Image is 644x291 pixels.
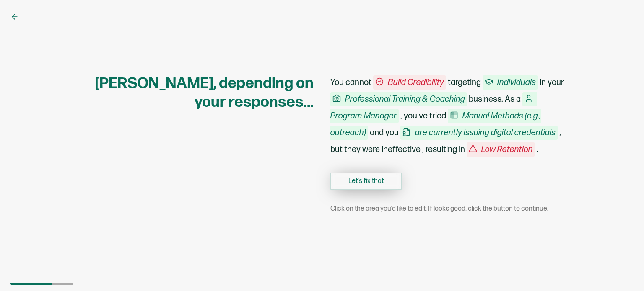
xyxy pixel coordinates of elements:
span: Professional Training & Coaching [330,92,467,106]
button: Let's fix that [330,173,402,190]
span: Low Retention [467,142,535,157]
span: Manual Methods (e.g., outreach) [330,109,541,140]
span: Individuals [483,75,538,90]
span: targeting [448,77,481,88]
span: Program Manager [330,92,537,123]
span: , but they were ineffective [330,128,561,155]
iframe: Chat Widget [602,251,644,291]
span: in your [540,77,564,88]
span: and you [370,128,399,138]
span: are currently issuing digital credentials [400,126,558,140]
h1: [PERSON_NAME], depending on your responses... [79,74,314,112]
span: Build Credibility [373,75,446,90]
span: business. As a [469,94,521,104]
span: , resulting in [422,144,465,155]
span: You cannot [330,77,371,88]
span: Click on the area you’d like to edit. If looks good, click the button to continue. [330,205,548,213]
span: . [537,144,538,155]
span: , you've tried [400,111,446,121]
